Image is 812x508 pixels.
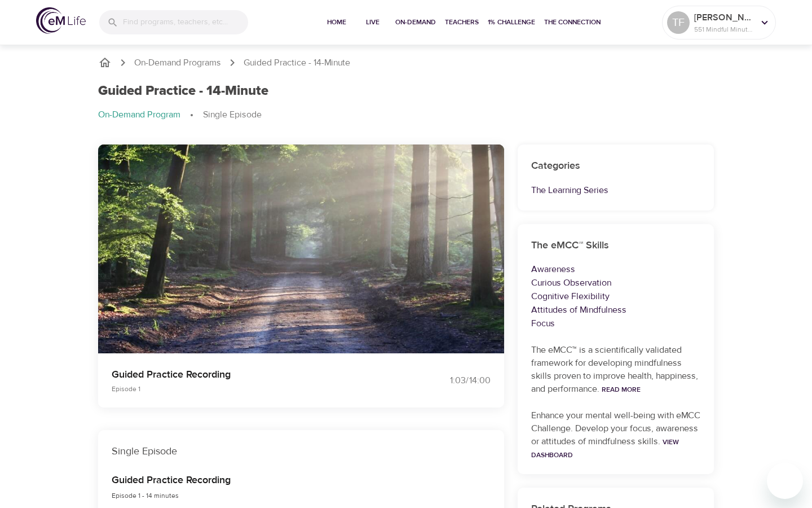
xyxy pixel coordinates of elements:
div: TF [667,11,690,34]
p: Guided Practice - 14-Minute [244,56,350,69]
input: Find programs, teachers, etc... [123,10,248,34]
p: Single Episode [112,444,491,459]
a: On-Demand Programs [134,56,221,69]
p: [PERSON_NAME].franti [694,11,754,24]
p: Focus [531,317,700,330]
h6: Categories [531,158,700,174]
span: Home [323,16,350,28]
p: Attitudes of Mindfulness [531,303,700,317]
span: The Connection [544,16,601,28]
p: On-Demand Program [98,108,180,121]
p: 551 Mindful Minutes [694,24,754,34]
span: On-Demand [395,16,436,28]
p: Awareness [531,262,700,276]
p: Single Episode [203,108,262,121]
p: Guided Practice Recording [112,367,392,382]
p: Enhance your mental well-being with eMCC Challenge. Develop your focus, awareness or attitudes of... [531,409,700,461]
h6: Guided Practice Recording [112,472,231,489]
img: logo [36,7,86,34]
a: View Dashboard [531,437,679,459]
span: Teachers [445,16,479,28]
p: The eMCC™ is a scientifically validated framework for developing mindfulness skills proven to imp... [531,344,700,396]
nav: breadcrumb [98,56,714,69]
a: Read More [602,385,641,394]
h6: The eMCC™ Skills [531,238,700,254]
h1: Guided Practice - 14-Minute [98,83,268,99]
div: 1:03 / 14:00 [406,374,491,387]
iframe: Button to launch messaging window [767,463,803,499]
p: Curious Observation [531,276,700,290]
nav: breadcrumb [98,108,714,122]
span: Episode 1 - 14 minutes [112,491,179,500]
span: 1% Challenge [488,16,535,28]
p: Cognitive Flexibility [531,290,700,303]
p: The Learning Series [531,183,700,197]
span: Live [359,16,386,28]
p: Episode 1 [112,384,392,394]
